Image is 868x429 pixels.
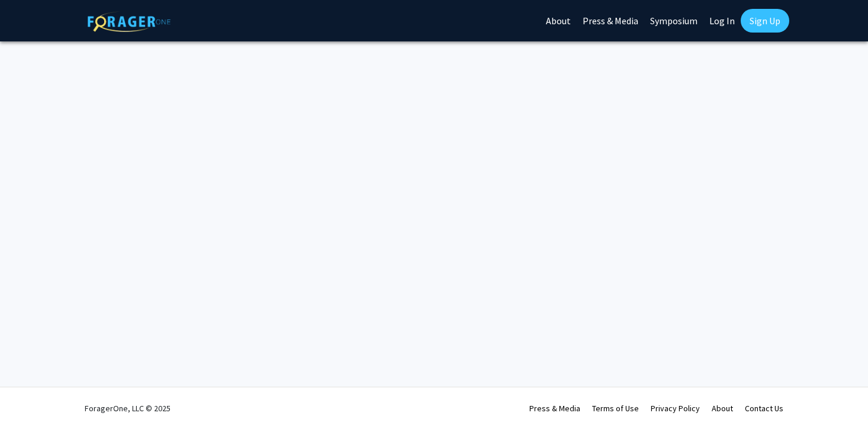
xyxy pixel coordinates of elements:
a: Contact Us [745,403,783,414]
div: ForagerOne, LLC © 2025 [85,388,171,429]
a: Sign Up [741,9,789,33]
a: Press & Media [529,403,580,414]
img: ForagerOne Logo [88,11,171,32]
a: Privacy Policy [651,403,700,414]
a: About [712,403,733,414]
a: Terms of Use [592,403,639,414]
